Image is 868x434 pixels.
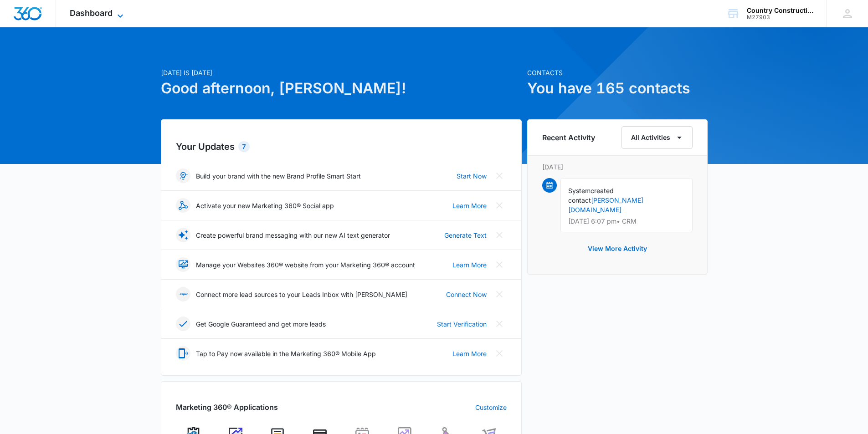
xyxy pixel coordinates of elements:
[196,201,334,210] p: Activate your new Marketing 360® Social app
[542,132,595,143] h6: Recent Activity
[747,7,813,14] div: account name
[196,260,415,270] p: Manage your Websites 360® website from your Marketing 360® account
[542,162,693,172] p: [DATE]
[161,77,522,99] h1: Good afternoon, [PERSON_NAME]!
[568,196,643,214] a: [PERSON_NAME][DOMAIN_NAME]
[568,187,614,204] span: created contact
[452,260,487,270] a: Learn More
[492,228,507,242] button: Close
[527,68,708,77] p: Contacts
[492,257,507,272] button: Close
[176,140,507,153] h2: Your Updates
[492,198,507,213] button: Close
[161,68,522,77] p: [DATE] is [DATE]
[475,403,507,412] a: Customize
[492,287,507,301] button: Close
[452,201,487,210] a: Learn More
[70,8,113,18] span: Dashboard
[196,230,390,240] p: Create powerful brand messaging with our new AI text generator
[492,168,507,183] button: Close
[457,171,487,181] a: Start Now
[492,317,507,331] button: Close
[452,349,487,358] a: Learn More
[446,290,487,299] a: Connect Now
[196,319,326,329] p: Get Google Guaranteed and get more leads
[437,319,487,329] a: Start Verification
[568,187,591,194] span: System
[527,77,708,99] h1: You have 165 contacts
[621,126,693,149] button: All Activities
[568,218,685,225] p: [DATE] 6:07 pm • CRM
[196,349,376,358] p: Tap to Pay now available in the Marketing 360® Mobile App
[196,171,361,181] p: Build your brand with the new Brand Profile Smart Start
[747,14,813,20] div: account id
[579,238,656,260] button: View More Activity
[444,230,487,240] a: Generate Text
[238,141,250,152] div: 7
[176,402,278,413] h2: Marketing 360® Applications
[492,346,507,361] button: Close
[196,290,407,299] p: Connect more lead sources to your Leads Inbox with [PERSON_NAME]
